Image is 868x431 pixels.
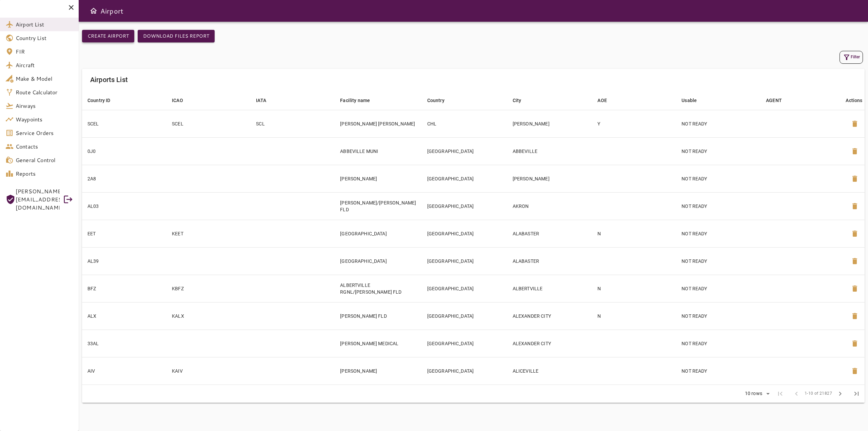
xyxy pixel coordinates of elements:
span: Facility name [340,96,379,104]
span: delete [851,312,859,320]
span: Country List [16,34,73,42]
td: AKRON [507,192,592,220]
div: Usable [682,96,697,104]
span: 1-10 of 21827 [805,390,832,397]
button: Delete Airport [847,253,863,269]
td: N [592,220,676,247]
button: Delete Airport [847,363,863,379]
td: AIV [82,357,166,385]
div: IATA [256,96,266,104]
div: 10 rows [743,391,764,396]
p: NOT READY [682,340,755,347]
button: Filter [840,51,863,64]
span: Usable [682,96,706,104]
span: Country ID [87,96,119,104]
span: delete [851,257,859,265]
span: delete [851,147,859,155]
span: FIR [16,47,73,56]
td: [PERSON_NAME]/[PERSON_NAME] FLD [335,192,421,220]
td: [GEOGRAPHIC_DATA] [422,302,507,330]
button: Delete Airport [847,171,863,187]
p: NOT READY [682,230,755,237]
span: Previous Page [788,386,805,402]
td: ALBERTVILLE RGNL/[PERSON_NAME] FLD [335,275,421,302]
span: delete [851,230,859,238]
span: delete [851,285,859,293]
span: City [513,96,530,104]
td: EET [82,220,166,247]
td: AL39 [82,247,166,275]
span: Airways [16,102,73,110]
span: AOE [597,96,615,104]
span: Country [427,96,453,104]
div: AOE [597,96,607,104]
td: [GEOGRAPHIC_DATA] [422,165,507,192]
button: Delete Airport [847,308,863,324]
span: Last Page [848,386,865,402]
span: delete [851,202,859,210]
td: ALBERTVILLE [507,275,592,302]
td: [PERSON_NAME] [335,357,421,385]
td: N [592,302,676,330]
td: SCEL [82,110,166,137]
td: ALEXANDER CITY [507,302,592,330]
td: [GEOGRAPHIC_DATA] [422,137,507,165]
td: [PERSON_NAME] FLD [335,302,421,330]
td: KAIV [166,357,251,385]
button: Delete Airport [847,143,863,159]
span: Aircraft [16,61,73,69]
button: Delete Airport [847,226,863,242]
span: General Control [16,156,73,164]
p: NOT READY [682,313,755,319]
td: ALABASTER [507,220,592,247]
span: last_page [852,390,861,398]
button: Delete Airport [847,198,863,214]
td: SCEL [166,110,251,137]
td: [GEOGRAPHIC_DATA] [422,192,507,220]
button: Download Files Report [138,30,215,42]
td: [GEOGRAPHIC_DATA] [422,220,507,247]
td: KEET [166,220,251,247]
td: ALEXANDER CITY [507,330,592,357]
h6: Airports List [90,74,128,85]
td: [GEOGRAPHIC_DATA] [422,247,507,275]
div: AGENT [766,96,782,104]
button: Delete Airport [847,280,863,297]
p: NOT READY [682,175,755,182]
p: NOT READY [682,368,755,374]
span: Airport List [16,20,73,28]
td: [GEOGRAPHIC_DATA] [335,247,421,275]
span: IATA [256,96,275,104]
td: Y [592,110,676,137]
span: [PERSON_NAME][EMAIL_ADDRESS][DOMAIN_NAME] [16,187,60,212]
span: AGENT [766,96,791,104]
td: [GEOGRAPHIC_DATA] [422,275,507,302]
span: Service Orders [16,129,73,137]
td: AL03 [82,192,166,220]
td: ALABASTER [507,247,592,275]
td: [PERSON_NAME] [507,165,592,192]
span: delete [851,175,859,183]
div: Country ID [87,96,111,104]
div: Country [427,96,445,104]
td: [GEOGRAPHIC_DATA] [335,220,421,247]
span: Contacts [16,142,73,151]
td: 2A8 [82,165,166,192]
td: ABBEVILLE MUNI [335,137,421,165]
span: delete [851,367,859,375]
span: Waypoints [16,115,73,123]
td: [PERSON_NAME] [PERSON_NAME] [335,110,421,137]
div: Facility name [340,96,370,104]
td: ALX [82,302,166,330]
div: City [513,96,521,104]
td: 33AL [82,330,166,357]
td: 0J0 [82,137,166,165]
span: Reports [16,170,73,178]
div: 10 rows [741,389,772,399]
span: Route Calculator [16,88,73,96]
button: Delete Airport [847,116,863,132]
td: [GEOGRAPHIC_DATA] [422,330,507,357]
button: Delete Airport [847,335,863,352]
span: ICAO [172,96,192,104]
td: KALX [166,302,251,330]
